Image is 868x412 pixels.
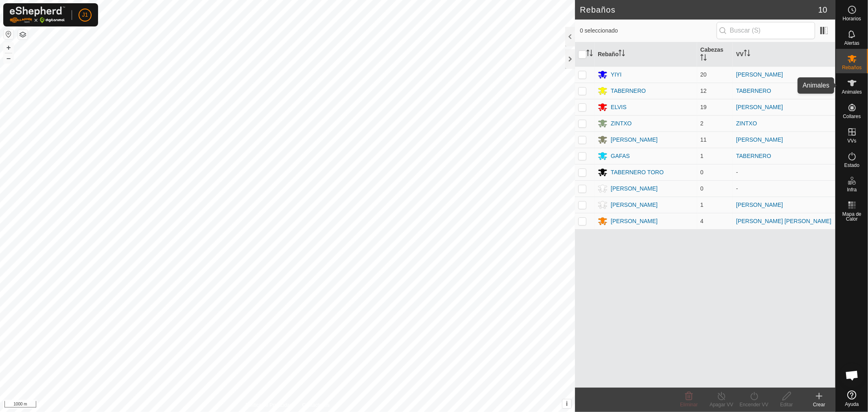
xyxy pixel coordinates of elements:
[736,153,771,159] a: TABERNERO
[803,401,835,408] div: Crear
[717,22,815,39] input: Buscar (S)
[700,136,707,143] span: 11
[736,120,757,127] a: ZINTXO
[736,202,783,208] a: [PERSON_NAME]
[697,42,733,67] th: Cabezas
[838,212,866,221] span: Mapa de Calor
[4,29,13,39] button: Restablecer Mapa
[700,169,704,175] span: 0
[736,104,783,110] a: [PERSON_NAME]
[842,90,862,94] span: Animales
[843,114,861,119] span: Collares
[611,70,621,79] div: YIYI
[836,387,868,410] a: Ayuda
[4,43,13,53] button: +
[611,152,630,160] div: GAFAS
[733,180,835,197] td: -
[700,88,707,94] span: 12
[700,120,704,127] span: 2
[843,16,861,21] span: Horarios
[580,26,717,35] span: 0 seleccionado
[245,401,292,409] a: Política de Privacidad
[611,119,632,128] div: ZINTXO
[736,136,783,143] a: [PERSON_NAME]
[736,88,771,94] a: TABERNERO
[611,184,658,193] div: [PERSON_NAME]
[580,5,818,15] h2: Rebaños
[586,51,593,57] p-sorticon: Activar para ordenar
[611,136,658,144] div: [PERSON_NAME]
[733,164,835,180] td: -
[845,402,859,407] span: Ayuda
[700,202,704,208] span: 1
[844,163,859,168] span: Estado
[700,185,704,192] span: 0
[82,11,88,19] span: J1
[847,138,856,143] span: VVs
[770,401,803,408] div: Editar
[840,363,864,388] div: Chat abierto
[562,399,571,408] button: i
[738,401,770,408] div: Encender VV
[705,401,738,408] div: Apagar VV
[619,51,625,57] p-sorticon: Activar para ordenar
[847,187,857,192] span: Infra
[818,4,827,16] span: 10
[842,65,861,70] span: Rebaños
[4,53,13,63] button: –
[10,7,65,23] img: Logo Gallagher
[700,218,704,224] span: 4
[595,42,697,67] th: Rebaño
[680,402,697,408] span: Eliminar
[736,71,783,78] a: [PERSON_NAME]
[611,87,646,95] div: TABERNERO
[736,218,831,224] a: [PERSON_NAME] [PERSON_NAME]
[733,42,835,67] th: VV
[302,401,330,409] a: Contáctenos
[700,104,707,110] span: 19
[611,103,627,112] div: ELVIS
[611,201,658,209] div: [PERSON_NAME]
[566,400,568,407] span: i
[744,51,750,57] p-sorticon: Activar para ordenar
[700,153,704,159] span: 1
[611,168,664,177] div: TABERNERO TORO
[611,217,658,226] div: [PERSON_NAME]
[700,55,707,62] p-sorticon: Activar para ordenar
[700,71,707,78] span: 20
[844,41,859,46] span: Alertas
[18,30,28,39] button: Capas del Mapa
